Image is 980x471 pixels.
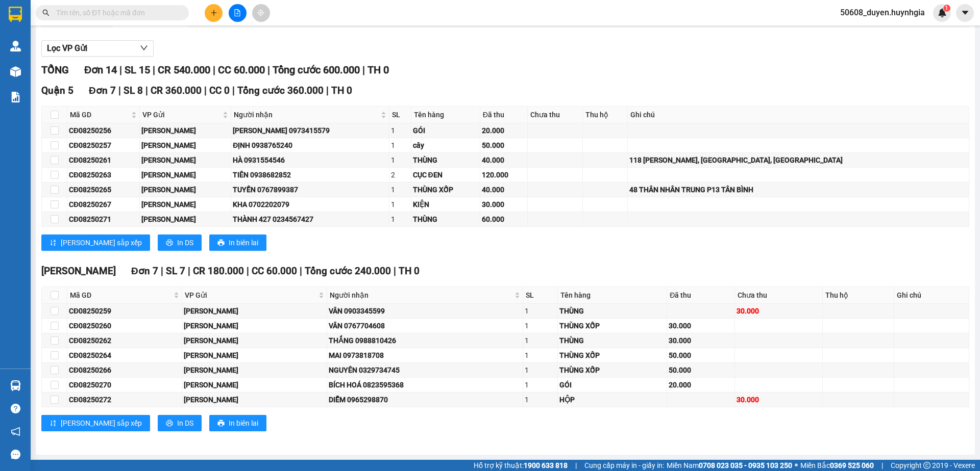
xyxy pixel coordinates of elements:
[61,237,142,248] span: [PERSON_NAME] sắp xếp
[411,107,480,123] th: Tên hàng
[329,364,521,376] div: NGUYÊN 0329734745
[391,184,409,195] div: 1
[69,350,180,361] div: CĐ08250264
[525,350,555,361] div: 1
[669,335,733,346] div: 30.000
[70,290,171,301] span: Mã GD
[41,265,116,277] span: [PERSON_NAME]
[217,239,225,247] span: printer
[124,85,143,96] span: SL 8
[217,420,225,428] span: printer
[69,305,180,317] div: CĐ08250259
[193,265,244,277] span: CR 180.000
[252,265,297,277] span: CC 60.000
[67,212,140,227] td: CĐ08250271
[735,287,823,304] th: Chưa thu
[69,184,138,195] div: CĐ08250265
[11,427,20,436] span: notification
[141,140,229,151] div: [PERSON_NAME]
[233,214,387,225] div: THÀNH 427 0234567427
[699,461,792,469] strong: 0708 023 035 - 0935 103 250
[331,85,352,96] span: TH 0
[210,9,217,16] span: plus
[184,364,325,376] div: [PERSON_NAME]
[252,4,270,22] button: aim
[669,364,733,376] div: 50.000
[69,169,138,180] div: CĐ08250263
[525,320,555,331] div: 1
[188,265,190,277] span: |
[938,8,947,17] img: icon-new-feature
[559,364,666,376] div: THÙNG XỐP
[218,64,265,76] span: CC 60.000
[482,154,526,166] div: 40.000
[41,415,150,431] button: sort-ascending[PERSON_NAME] sắp xếp
[413,199,478,210] div: KIỆN
[482,184,526,195] div: 40.000
[482,199,526,210] div: 30.000
[69,154,138,166] div: CĐ08250261
[10,92,21,102] img: solution-icon
[69,125,138,136] div: CĐ08250256
[67,363,182,378] td: CĐ08250266
[182,319,327,333] td: Cam Đức
[151,85,202,96] span: CR 360.000
[67,319,182,333] td: CĐ08250260
[482,169,526,180] div: 120.000
[329,379,521,390] div: BÍCH HOÁ 0823595368
[559,305,666,317] div: THÙNG
[326,85,329,96] span: |
[158,234,202,251] button: printerIn DS
[41,85,73,96] span: Quận 5
[182,392,327,407] td: Cam Đức
[559,394,666,405] div: HỘP
[329,335,521,346] div: THẮNG 0988810426
[205,4,223,22] button: plus
[583,107,628,123] th: Thu hộ
[237,85,324,96] span: Tổng cước 360.000
[69,394,180,405] div: CĐ08250272
[10,380,21,391] img: warehouse-icon
[832,6,933,19] span: 50608_duyen.huynhgia
[41,40,154,57] button: Lọc VP Gửi
[362,64,365,76] span: |
[182,348,327,363] td: Cam Đức
[140,182,231,197] td: Cam Đức
[140,44,148,52] span: down
[67,392,182,407] td: CĐ08250272
[795,463,798,467] span: ⚪️
[559,320,666,331] div: THÙNG XỐP
[184,379,325,390] div: [PERSON_NAME]
[330,290,512,301] span: Người nhận
[209,415,266,431] button: printerIn biên lai
[329,305,521,317] div: VÂN 0903345599
[305,265,391,277] span: Tổng cước 240.000
[177,237,193,248] span: In DS
[50,239,57,247] span: sort-ascending
[233,199,387,210] div: KHA 0702202079
[894,287,969,304] th: Ghi chú
[141,184,229,195] div: [PERSON_NAME]
[182,378,327,392] td: Cam Đức
[141,169,229,180] div: [PERSON_NAME]
[830,461,874,469] strong: 0369 525 060
[166,239,173,247] span: printer
[945,5,948,12] span: 1
[184,335,325,346] div: [PERSON_NAME]
[389,107,411,123] th: SL
[523,287,557,304] th: SL
[525,394,555,405] div: 1
[229,237,258,248] span: In biên lai
[247,265,249,277] span: |
[70,109,129,120] span: Mã GD
[480,107,528,123] th: Đã thu
[391,169,409,180] div: 2
[575,460,577,471] span: |
[166,420,173,428] span: printer
[391,199,409,210] div: 1
[667,287,735,304] th: Đã thu
[273,64,360,76] span: Tổng cước 600.000
[42,9,50,16] span: search
[232,85,235,96] span: |
[140,168,231,182] td: Cam Đức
